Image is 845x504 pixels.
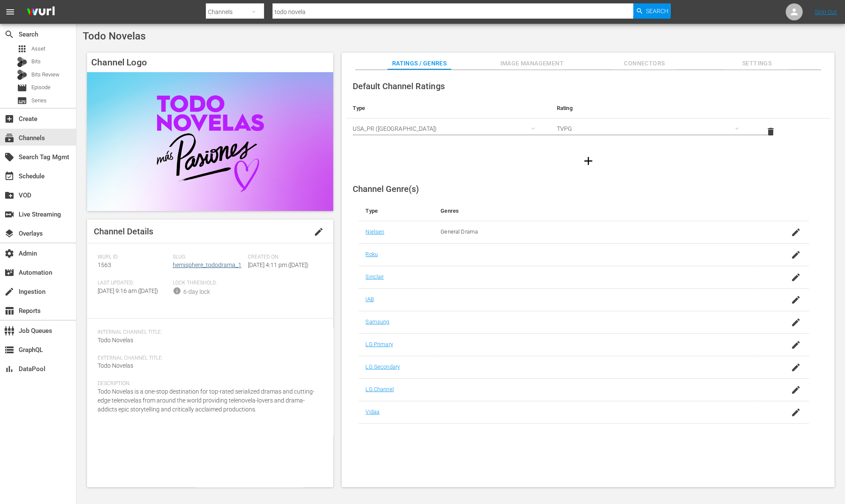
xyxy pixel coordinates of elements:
a: Samsung [365,318,389,325]
span: Channel Details [94,226,153,237]
span: Series [31,96,47,105]
span: Image Management [500,58,564,69]
span: [DATE] 4:11 pm ([DATE]) [248,262,309,268]
span: External Channel Title: [98,355,318,362]
span: Live Streaming [4,209,14,220]
span: Default Channel Ratings [353,81,444,91]
span: DataPool [4,364,14,374]
span: Episode [31,83,51,92]
span: Todo Novelas [98,362,133,369]
a: LG Secondary [365,363,400,370]
div: 6-day lock [183,287,210,296]
h4: Channel Logo [87,53,333,72]
img: ans4CAIJ8jUAAAAAAAAAAAAAAAAAAAAAAAAgQb4GAAAAAAAAAAAAAAAAAAAAAAAAJMjXAAAAAAAAAAAAAAAAAAAAAAAAgAT5G... [20,2,61,22]
span: Lock Threshold: [173,280,244,287]
div: Bits Review [17,70,27,80]
span: Ingestion [4,287,14,297]
span: menu [5,7,15,17]
span: [DATE] 9:16 am ([DATE]) [98,287,158,294]
a: IAB [365,296,373,302]
span: Slug: [173,254,244,261]
span: Overlays [4,228,14,239]
span: Todo Novelas is a one-stop destination for top-rated serialized dramas and cutting-edge telenovel... [98,388,314,413]
span: Connectors [612,58,676,69]
span: Asset [17,44,27,54]
span: Schedule [4,171,14,181]
span: GraphQL [4,345,14,355]
a: Roku [365,251,378,257]
a: Sinclair [365,273,384,280]
span: Todo Novelas [83,30,146,42]
div: Bits [17,57,27,67]
div: USA_PR ([GEOGRAPHIC_DATA]) [353,117,543,141]
div: TVPG [557,117,747,141]
span: Job Queues [4,326,14,336]
span: Wurl ID: [98,254,168,261]
img: Todo Novelas [87,72,333,211]
span: Admin [4,248,14,259]
th: Genres [434,201,759,221]
span: edit [314,227,324,237]
span: Episode [17,83,27,93]
th: Type [359,201,434,221]
span: Description: [98,380,318,387]
span: Internal Channel Title: [98,329,318,336]
a: hemisphere_tododrama_1 [173,262,241,268]
a: LG Channel [365,386,393,392]
span: Settings [725,58,789,69]
span: Created On: [248,254,319,261]
span: Channels [4,133,14,143]
span: Todo Novelas [98,337,133,344]
span: Last Updated: [98,280,168,287]
span: info [173,287,181,295]
button: Search [633,3,671,19]
span: Asset [31,45,45,53]
a: Sign Out [815,8,837,15]
button: delete [761,121,781,142]
span: Ratings / Genres [387,58,451,69]
span: Bits Review [31,70,59,79]
table: simple table [346,98,830,145]
span: Series [17,96,27,106]
span: Automation [4,267,14,278]
a: Vidaa [365,408,379,415]
span: Create [4,114,14,124]
th: Rating [550,98,754,118]
span: 1563 [98,262,111,268]
span: Search Tag Mgmt [4,152,14,162]
a: Nielsen [365,228,384,235]
span: Search [646,3,668,19]
th: Type [346,98,550,118]
span: VOD [4,190,14,200]
span: Reports [4,306,14,316]
a: LG Primary [365,341,393,347]
span: Search [4,29,14,39]
span: Bits [31,57,41,66]
span: Channel Genre(s) [353,184,419,194]
span: delete [766,127,776,137]
button: edit [309,222,329,242]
